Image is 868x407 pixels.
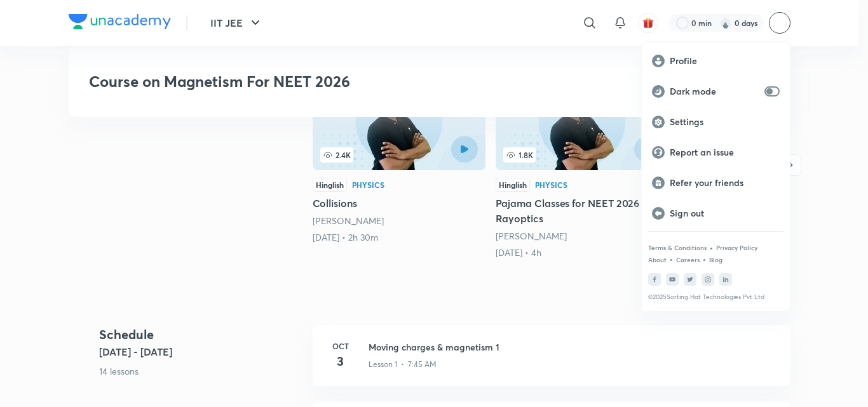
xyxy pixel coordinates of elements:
[648,293,783,301] p: © 2025 Sorting Hat Technologies Pvt Ltd
[670,177,780,189] p: Refer your friends
[642,107,790,137] a: Settings
[648,256,667,264] a: About
[670,86,759,97] p: Dark mode
[642,168,790,198] a: Refer your friends
[702,253,707,265] div: •
[670,208,780,219] p: Sign out
[670,147,780,158] p: Report an issue
[676,256,700,264] a: Careers
[670,116,780,128] p: Settings
[642,46,790,76] a: Profile
[716,244,757,251] a: Privacy Policy
[648,244,707,251] a: Terms & Conditions
[670,55,780,67] p: Profile
[669,253,674,265] div: •
[709,242,714,253] div: •
[709,256,722,264] a: Blog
